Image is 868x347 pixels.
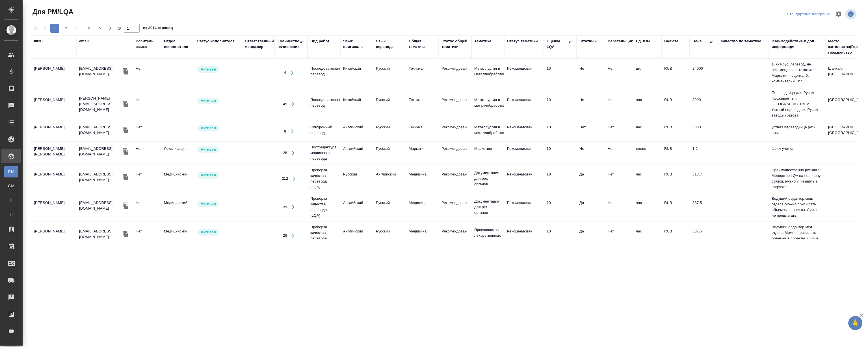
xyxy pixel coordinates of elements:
td: час [633,122,661,141]
div: Ответственный менеджер [245,38,274,50]
td: Нет [605,94,633,114]
td: Документация для рег. органов [471,167,504,190]
td: Рекомендован [439,226,471,245]
div: перевод идеальный/почти идеальный. Ни редактор, ни корректор не нужен [547,200,574,206]
div: перевод идеальный/почти идеальный. Ни редактор, ни корректор не нужен [547,124,574,130]
td: Китайский [340,94,373,114]
div: 212 [282,176,288,181]
div: Отдел исполнителя [164,38,191,50]
div: Качество по тематике [721,38,761,44]
td: Техника [406,94,439,114]
td: Проверка качества перевода (LQA) [308,164,340,193]
span: PM [7,169,16,175]
div: Ед. изм. [636,38,651,44]
div: перевод идеальный/почти идеальный. Ни редактор, ни корректор не нужен [547,172,574,177]
span: Для PM/LQA [31,7,73,16]
button: Скопировать [122,100,130,108]
span: 3 [73,25,82,31]
td: [PERSON_NAME] [31,226,76,245]
td: Локализация [161,143,194,163]
span: 4 [84,25,93,31]
td: 337.5 [690,197,718,217]
span: Посмотреть информацию [845,9,857,19]
div: 28 [283,150,287,156]
span: 5 [96,25,105,31]
td: Металлургия и металлобработка [471,122,504,141]
td: час [633,169,661,188]
td: Техника [406,122,439,141]
div: 6 [284,129,286,134]
td: Китайский [340,63,373,83]
td: Рекомендован [504,143,544,163]
td: Русский [373,197,406,217]
div: перевод идеальный/почти идеальный. Ни редактор, ни корректор не нужен [547,66,574,71]
td: час [633,94,661,114]
td: Маркетинг [471,143,504,163]
td: Нет [605,63,633,83]
td: Медицинский [161,226,194,245]
td: RUB [661,169,690,188]
p: [EMAIL_ADDRESS][DOMAIN_NAME] [79,172,122,183]
div: Язык оригинала [343,38,370,50]
a: П [4,208,18,220]
div: Взаимодействие и доп. информация [772,38,822,50]
td: RUB [661,143,690,163]
p: Активен [201,201,216,207]
td: Да [577,226,605,245]
td: Русский [373,226,406,245]
td: Нет [605,122,633,141]
td: Нет [577,122,605,141]
td: Английский [373,169,406,188]
div: email [79,38,89,44]
td: дн. [633,63,661,83]
p: Ведущий редактор мед. отдела Можно присылать объемные проекты. Лучше не предлагать:... [772,196,822,218]
div: Рядовой исполнитель: назначай с учетом рейтинга [197,229,239,236]
div: Статус тематики [507,38,538,44]
td: RUB [661,122,690,141]
div: 39 [283,204,287,210]
div: Цена [692,38,702,44]
td: Нет [133,197,161,217]
td: RUB [661,226,690,245]
div: Носитель языка [136,38,158,50]
td: Рекомендован [439,143,471,163]
td: Русский [340,169,373,188]
td: [PERSON_NAME] [PERSON_NAME] [31,143,76,163]
td: Рекомендован [504,197,544,217]
p: Преимущественно рус-англ Менеджер LQA на половину ставки, нужно учитывать в нагрузке [772,167,822,190]
button: Скопировать [122,201,130,210]
div: Язык перевода [376,38,403,50]
div: Верстальщик [608,38,633,44]
td: час [633,226,661,245]
div: split button [785,10,832,19]
div: Штатный [579,38,597,44]
div: Статус исполнителя [197,38,235,44]
td: 337.5 [690,226,718,245]
td: Рекомендован [504,169,544,188]
td: Нет [577,94,605,114]
td: Металлургия и металлобработка [471,94,504,114]
div: Вид работ [310,38,330,44]
td: Нет [133,63,161,83]
div: перевод идеальный/почти идеальный. Ни редактор, ни корректор не нужен [547,97,574,103]
p: 1. кит-рус, перевод, не рекомендован, тематика: Маркетинг, оценка: 6, комментарий: "к с... [772,62,822,84]
td: [PERSON_NAME] [31,94,76,114]
td: Рекомендован [439,197,471,217]
td: Медицинский [161,197,194,217]
td: Последовательный перевод [308,94,340,114]
button: 5 [96,24,105,33]
p: [PERSON_NAME][EMAIL_ADDRESS][DOMAIN_NAME] [79,96,122,113]
td: Английский [340,226,373,245]
span: 2 [62,25,71,31]
td: Нет [577,63,605,83]
button: Открыть работы [287,201,299,213]
td: Документация для рег. органов [471,196,504,218]
div: Статус общей тематики [441,38,469,50]
td: Русский [373,122,406,141]
button: Скопировать [122,230,130,238]
td: Медицина [406,169,439,188]
td: Рекомендован [504,94,544,114]
td: [PERSON_NAME] [31,63,76,83]
button: Открыть работы [287,230,299,241]
td: RUB [661,94,690,114]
